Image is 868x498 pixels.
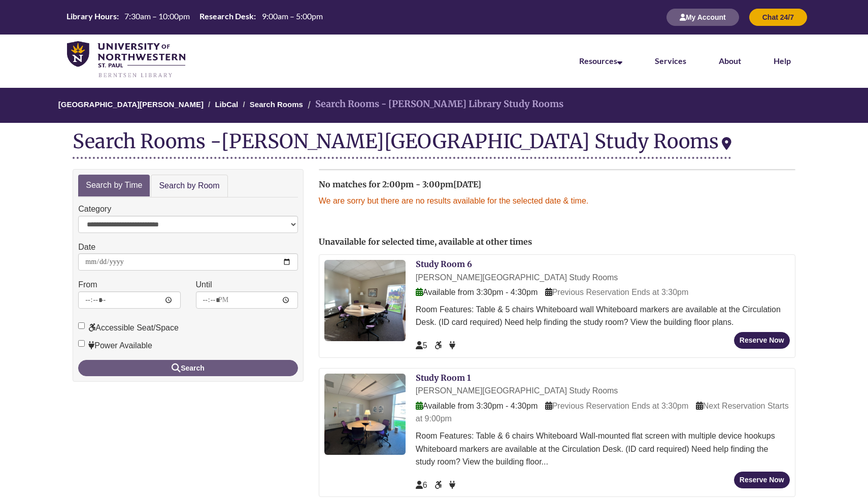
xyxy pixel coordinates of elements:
[749,13,807,21] a: Chat 24/7
[666,13,739,21] a: My Account
[62,11,326,23] table: Hours Today
[319,238,795,247] h2: Unavailable for selected time, available at other times
[435,341,444,350] span: Accessible Seat/Space
[579,56,622,65] a: Resources
[719,56,741,65] a: About
[319,194,795,208] p: We are sorry but there are no results available for the selected date & time.
[319,180,795,189] h2: No matches for 2:00pm - 3:00pm[DATE]
[78,360,298,376] button: Search
[416,373,471,383] a: Study Room 1
[78,322,85,329] input: Accessible Seat/Space
[655,56,686,65] a: Services
[78,340,85,347] input: Power Available
[124,11,190,21] span: 7:30am – 10:00pm
[416,341,427,350] span: The capacity of this space
[73,88,795,123] nav: Breadcrumb
[62,11,326,24] a: Hours Today
[78,175,150,196] a: Search by Time
[196,278,212,291] label: Until
[416,303,790,329] div: Room Features: Table & 5 chairs Whiteboard wall Whiteboard markers are available at the Circulati...
[545,402,689,410] span: Previous Reservation Ends at 3:30pm
[62,11,120,22] th: Library Hours:
[774,56,791,65] a: Help
[151,175,227,197] a: Search by Room
[78,203,111,216] label: Category
[734,332,790,349] button: Reserve Now
[250,100,303,109] a: Search Rooms
[78,339,152,352] label: Power Available
[78,278,97,291] label: From
[666,9,739,26] button: My Account
[195,11,257,22] th: Research Desk:
[416,271,790,284] div: [PERSON_NAME][GEOGRAPHIC_DATA] Study Rooms
[449,341,455,350] span: Power Available
[221,129,731,153] div: [PERSON_NAME][GEOGRAPHIC_DATA] Study Rooms
[215,100,238,109] a: LibCal
[449,481,455,489] span: Power Available
[73,130,731,159] div: Search Rooms -
[545,288,689,296] span: Previous Reservation Ends at 3:30pm
[324,260,406,341] img: Study Room 6
[262,11,323,21] span: 9:00am – 5:00pm
[78,321,179,335] label: Accessible Seat/Space
[416,288,538,296] span: Available from 3:30pm - 4:30pm
[416,429,790,469] div: Room Features: Table & 6 chairs Whiteboard Wall-mounted flat screen with multiple device hookups ...
[749,9,807,26] button: Chat 24/7
[67,41,185,79] img: UNWSP Library Logo
[416,481,427,489] span: The capacity of this space
[734,472,790,488] button: Reserve Now
[78,241,95,254] label: Date
[324,374,406,455] img: Study Room 1
[58,100,204,109] a: [GEOGRAPHIC_DATA][PERSON_NAME]
[416,402,538,410] span: Available from 3:30pm - 4:30pm
[435,481,444,489] span: Accessible Seat/Space
[416,384,790,397] div: [PERSON_NAME][GEOGRAPHIC_DATA] Study Rooms
[305,97,563,112] li: Search Rooms - [PERSON_NAME] Library Study Rooms
[416,259,472,269] a: Study Room 6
